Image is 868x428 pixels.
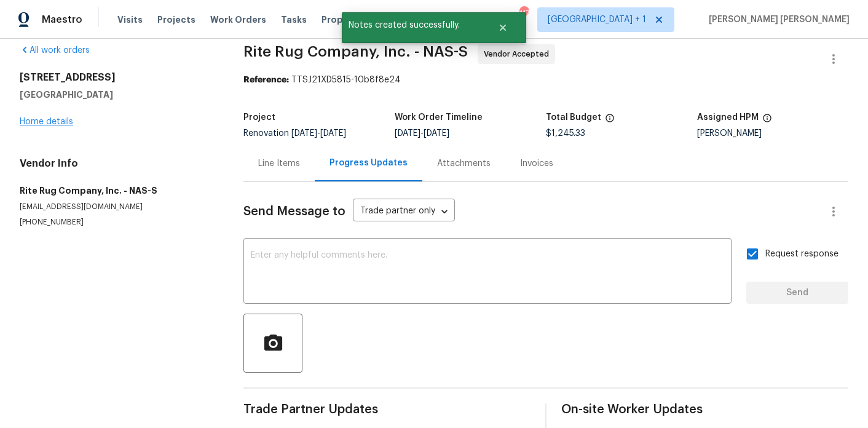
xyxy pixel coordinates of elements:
[157,14,195,26] span: Projects
[605,113,615,129] span: The total cost of line items that have been proposed by Opendoor. This sum includes line items th...
[561,403,848,416] span: On-site Worker Updates
[243,74,848,86] div: TTSJ21XD5815-10b8f8e24
[704,14,850,26] span: [PERSON_NAME] [PERSON_NAME]
[281,15,307,24] span: Tasks
[20,157,214,170] h4: Vendor Info
[329,157,408,169] div: Progress Updates
[697,113,759,122] h5: Assigned HPM
[291,129,317,138] span: [DATE]
[243,44,468,59] span: Rite Rug Company, Inc. - NAS-S
[20,89,214,101] h5: [GEOGRAPHIC_DATA]
[424,129,449,138] span: [DATE]
[210,14,266,26] span: Work Orders
[353,202,455,222] div: Trade partner only
[395,113,483,122] h5: Work Order Timeline
[20,202,214,212] p: [EMAIL_ADDRESS][DOMAIN_NAME]
[395,129,420,138] span: [DATE]
[243,403,531,416] span: Trade Partner Updates
[546,113,601,122] h5: Total Budget
[243,205,345,218] span: Send Message to
[243,129,346,138] span: Renovation
[765,248,838,261] span: Request response
[546,129,585,138] span: $1,245.33
[342,12,483,38] span: Notes created successfully.
[520,157,553,170] div: Invoices
[20,184,214,197] h5: Rite Rug Company, Inc. - NAS-S
[437,157,491,170] div: Attachments
[519,7,528,20] div: 117
[20,117,73,126] a: Home details
[42,14,82,26] span: Maestro
[291,129,346,138] span: -
[20,71,214,84] h2: [STREET_ADDRESS]
[322,14,369,26] span: Properties
[117,14,143,26] span: Visits
[762,113,772,129] span: The hpm assigned to this work order.
[320,129,346,138] span: [DATE]
[483,15,523,40] button: Close
[243,76,289,84] b: Reference:
[20,217,214,228] p: [PHONE_NUMBER]
[697,129,848,138] div: [PERSON_NAME]
[243,113,275,122] h5: Project
[20,46,90,55] a: All work orders
[484,48,554,60] span: Vendor Accepted
[258,157,300,170] div: Line Items
[395,129,449,138] span: -
[548,14,646,26] span: [GEOGRAPHIC_DATA] + 1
